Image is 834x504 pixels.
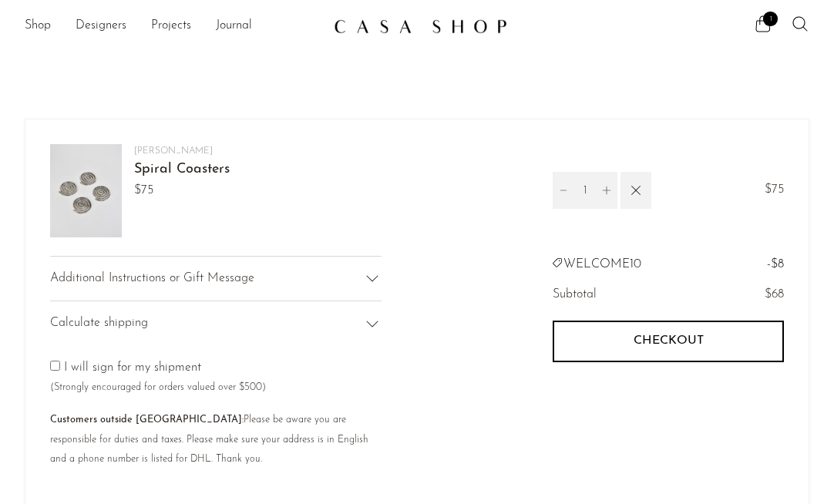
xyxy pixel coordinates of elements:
span: $75 [134,181,230,201]
small: Please be aware you are responsible for duties and taxes. Please make sure your address is in Eng... [50,415,368,464]
div: Calculate shipping [50,301,382,346]
button: Decrement [553,172,574,209]
small: (Strongly encouraged for orders valued over $500) [50,382,266,392]
span: Calculate shipping [50,314,148,334]
div: Additional Instructions or Gift Message [50,256,382,301]
a: Designers [76,16,126,36]
span: Checkout [634,334,704,348]
ul: NEW HEADER MENU [25,13,321,39]
nav: Desktop navigation [25,13,321,39]
span: $75 [765,180,784,200]
a: Projects [151,16,191,36]
a: Journal [216,16,252,36]
span: 1 [763,12,778,26]
button: Increment [596,172,617,209]
a: Shop [25,16,51,36]
input: Quantity [574,172,596,209]
span: Additional Instructions or Gift Message [50,269,254,289]
span: $8 [771,258,784,270]
iframe: PayPal-paypal [553,389,784,431]
span: $68 [765,288,784,301]
img: Spiral Coasters [50,144,122,237]
label: I will sign for my shipment [50,361,266,394]
div: - [748,256,784,273]
a: Spiral Coasters [134,163,230,176]
a: [PERSON_NAME] [134,146,213,156]
button: Checkout [553,321,784,362]
span: Subtotal [553,285,597,305]
div: WELCOME10 [553,256,641,273]
b: Customers outside [GEOGRAPHIC_DATA]: [50,415,244,425]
